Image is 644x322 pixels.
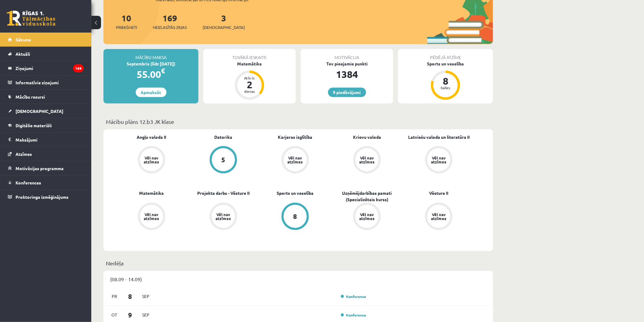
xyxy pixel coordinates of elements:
a: Matemātika Atlicis 2 dienas [203,61,296,101]
a: 5 [187,146,259,175]
div: (08.09 - 14.09) [103,271,493,287]
span: Sep [139,292,152,301]
a: Sports un veselība [277,190,314,196]
div: Atlicis [240,76,259,80]
a: Karjeras izglītība [278,134,313,140]
a: Informatīvie ziņojumi [8,75,84,89]
span: Sep [139,310,152,320]
a: 8 [259,203,331,231]
span: [DEMOGRAPHIC_DATA] [16,108,63,114]
div: Tuvākā ieskaite [203,49,296,61]
a: Sports un veselība 8 balles [398,61,493,101]
legend: Maksājumi [16,133,84,147]
span: [DEMOGRAPHIC_DATA] [203,24,245,30]
div: Tev pieejamie punkti [301,61,393,67]
div: dienas [240,89,259,93]
a: Apmaksāt [136,88,166,97]
a: Projekta darbs - Vēsture II [197,190,250,196]
span: Priekšmeti [116,24,137,30]
a: Konference [341,294,366,299]
a: Konference [341,313,366,317]
div: 2 [240,80,259,89]
div: Mācību maksa [103,49,198,61]
a: Vēl nav atzīmes [116,203,187,231]
span: 9 [121,310,140,320]
span: Sākums [16,37,31,42]
div: 8 [436,76,455,86]
a: Proktoringa izmēģinājums [8,190,84,204]
a: [DEMOGRAPHIC_DATA] [8,104,84,118]
span: Motivācijas programma [16,166,64,171]
div: 55.00 [103,67,198,82]
div: Matemātika [203,61,296,67]
a: 10Priekšmeti [116,12,137,30]
span: Aktuāli [16,51,30,57]
a: 9 piedāvājumi [328,88,366,97]
a: Vēsture II [429,190,449,196]
span: Pr [108,292,121,301]
span: Proktoringa izmēģinājums [16,194,68,200]
a: Matemātika [139,190,164,196]
span: Neizlasītās ziņas [153,24,187,30]
span: Ot [108,310,121,320]
a: Vēl nav atzīmes [187,203,259,231]
div: Vēl nav atzīmes [430,212,447,220]
a: Vēl nav atzīmes [331,146,403,175]
div: 1384 [301,67,393,82]
div: 5 [222,156,226,163]
div: Vēl nav atzīmes [215,212,232,220]
a: Aktuāli [8,47,84,61]
span: 8 [121,291,140,301]
span: € [161,66,165,75]
a: Atzīmes [8,147,84,161]
p: Nedēļa [106,259,491,267]
a: Ziņojumi169 [8,61,84,75]
legend: Informatīvie ziņojumi [16,75,84,89]
a: Vēl nav atzīmes [403,203,475,231]
div: Motivācija [301,49,393,61]
div: Vēl nav atzīmes [359,156,376,164]
div: Vēl nav atzīmes [359,212,376,220]
a: Vēl nav atzīmes [331,203,403,231]
div: balles [436,86,455,89]
span: Konferences [16,180,41,185]
a: Maksājumi [8,133,84,147]
div: 8 [293,213,297,220]
div: Sports un veselība [398,61,493,67]
span: Atzīmes [16,151,32,157]
legend: Ziņojumi [16,61,84,75]
a: Vēl nav atzīmes [116,146,187,175]
a: Vēl nav atzīmes [259,146,331,175]
div: Vēl nav atzīmes [430,156,447,164]
i: 169 [73,64,84,72]
a: Digitālie materiāli [8,118,84,132]
a: Vēl nav atzīmes [403,146,475,175]
a: 169Neizlasītās ziņas [153,12,187,30]
span: Mācību resursi [16,94,45,100]
a: 3[DEMOGRAPHIC_DATA] [203,12,245,30]
a: Motivācijas programma [8,161,84,175]
a: Latviešu valoda un literatūra II [408,134,470,140]
a: Uzņēmējdarbības pamati (Specializētais kurss) [331,190,403,203]
a: Angļu valoda II [137,134,166,140]
a: Sākums [8,33,84,47]
div: Vēl nav atzīmes [143,156,160,164]
div: Vēl nav atzīmes [143,212,160,220]
a: Krievu valoda [353,134,381,140]
a: Konferences [8,176,84,190]
div: Pēdējā atzīme [398,49,493,61]
div: Vēl nav atzīmes [287,156,304,164]
div: Septembris (līdz [DATE]) [103,61,198,67]
a: Datorika [215,134,233,140]
p: Mācību plāns 12.b3 JK klase [106,117,491,126]
a: Mācību resursi [8,90,84,104]
a: Rīgas 1. Tālmācības vidusskola [7,11,55,26]
span: Digitālie materiāli [16,123,52,128]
